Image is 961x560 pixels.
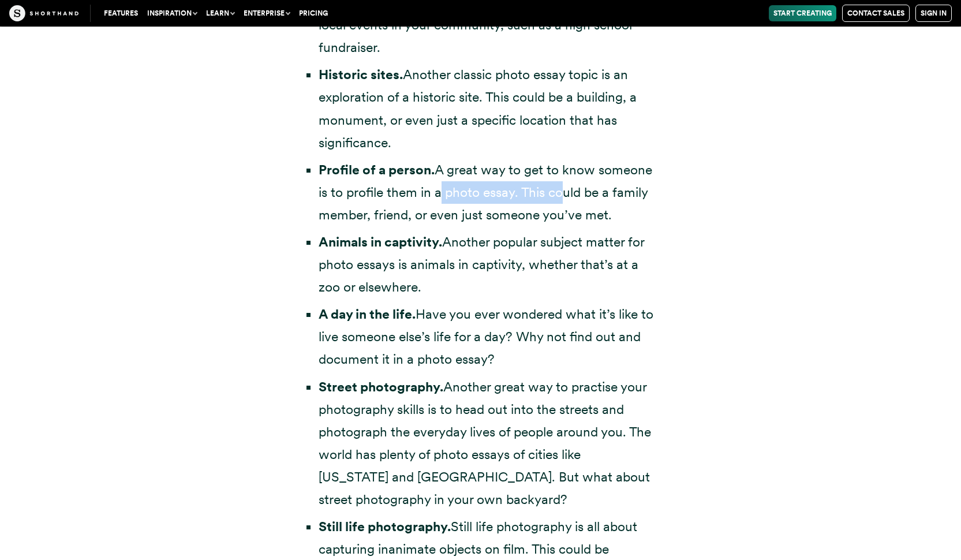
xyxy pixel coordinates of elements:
[319,66,403,83] strong: Historic sites.
[319,376,654,512] li: Another great way to practise your photography skills is to head out into the streets and photogr...
[319,231,654,298] li: Another popular subject matter for photo essays is animals in captivity, whether that’s at a zoo ...
[99,5,143,21] a: Features
[319,234,442,250] strong: Animals in captivity.
[319,379,443,395] strong: Street photography.
[201,5,239,21] button: Learn
[842,5,910,22] a: Contact Sales
[319,518,451,535] strong: Still life photography.
[915,5,952,22] a: Sign in
[319,64,654,154] li: Another classic photo essay topic is an exploration of a historic site. This could be a building,...
[239,5,294,21] button: Enterprise
[319,306,416,322] strong: A day in the life.
[319,159,654,226] li: A great way to get to know someone is to profile them in a photo essay. This could be a family me...
[769,5,836,21] a: Start Creating
[143,5,201,21] button: Inspiration
[9,5,78,21] img: The Craft
[319,162,435,178] strong: Profile of a person.
[294,5,332,21] a: Pricing
[319,303,654,371] li: Have you ever wondered what it’s like to live someone else’s life for a day? Why not find out and...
